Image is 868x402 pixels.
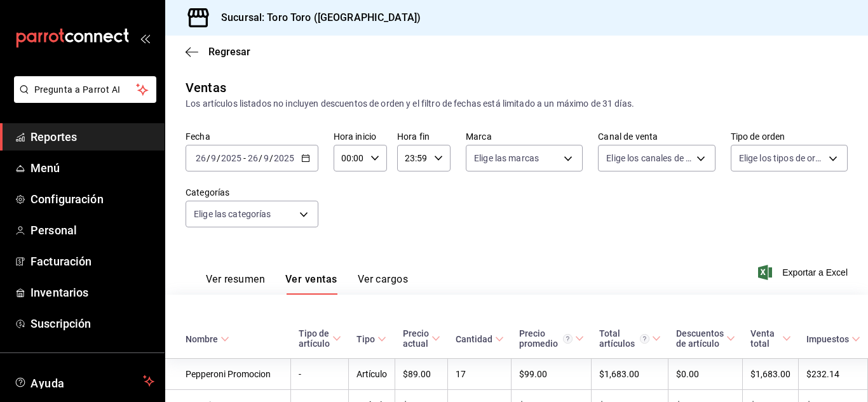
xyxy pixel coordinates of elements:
[349,359,395,390] td: Artículo
[592,359,668,390] td: $1,683.00
[598,132,715,141] label: Canal de venta
[194,208,271,220] span: Elige las categorías
[14,76,156,103] button: Pregunta a Parrot AI
[31,373,138,389] span: Ayuda
[165,359,291,390] td: Pepperoni Promocion
[186,46,250,58] button: Regresar
[195,153,207,163] input: --
[606,152,691,164] span: Elige los canales de venta
[211,10,421,25] h3: Sucursal: Toro Toro ([GEOGRAPHIC_DATA])
[563,334,573,344] svg: Precio promedio = Total artículos / cantidad
[31,191,154,208] span: Configuración
[208,46,250,58] span: Regresar
[466,132,583,141] label: Marca
[186,188,318,197] label: Categorías
[186,97,848,111] div: Los artículos listados no incluyen descuentos de orden y el filtro de fechas está limitado a un m...
[676,328,735,349] span: Descuentos de artículo
[358,273,409,295] button: Ver cargos
[395,359,448,390] td: $89.00
[186,334,229,344] span: Nombre
[220,153,242,163] input: ----
[397,132,451,141] label: Hora fin
[186,78,226,97] div: Ventas
[31,253,154,270] span: Facturación
[140,33,150,43] button: open_drawer_menu
[334,132,387,141] label: Hora inicio
[806,334,860,344] span: Impuestos
[243,153,246,163] span: -
[31,159,154,177] span: Menú
[750,328,780,349] div: Venta total
[299,328,330,349] div: Tipo de artículo
[210,153,217,163] input: --
[512,359,592,390] td: $99.00
[207,153,210,163] span: /
[519,328,573,349] div: Precio promedio
[474,152,539,164] span: Elige las marcas
[291,359,349,390] td: -
[186,132,318,141] label: Fecha
[299,328,341,349] span: Tipo de artículo
[599,328,649,349] div: Total artículos
[31,222,154,239] span: Personal
[640,334,649,344] svg: El total artículos considera cambios de precios en los artículos así como costos adicionales por ...
[761,265,848,280] button: Exportar a Excel
[668,359,743,390] td: $0.00
[31,128,154,145] span: Reportes
[356,334,375,344] div: Tipo
[34,83,137,97] span: Pregunta a Parrot AI
[456,334,492,344] div: Cantidad
[206,273,265,295] button: Ver resumen
[403,328,429,349] div: Precio actual
[731,132,848,141] label: Tipo de orden
[273,153,295,163] input: ----
[217,153,220,163] span: /
[206,273,408,295] div: navigation tabs
[456,334,504,344] span: Cantidad
[739,152,824,164] span: Elige los tipos de orden
[269,153,273,163] span: /
[519,328,584,349] span: Precio promedio
[799,359,868,390] td: $232.14
[31,284,154,301] span: Inventarios
[750,328,791,349] span: Venta total
[356,334,386,344] span: Tipo
[31,315,154,332] span: Suscripción
[599,328,661,349] span: Total artículos
[806,334,849,344] div: Impuestos
[9,92,156,105] a: Pregunta a Parrot AI
[676,328,724,349] div: Descuentos de artículo
[259,153,262,163] span: /
[186,334,218,344] div: Nombre
[403,328,440,349] span: Precio actual
[247,153,259,163] input: --
[743,359,799,390] td: $1,683.00
[448,359,512,390] td: 17
[263,153,269,163] input: --
[285,273,337,295] button: Ver ventas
